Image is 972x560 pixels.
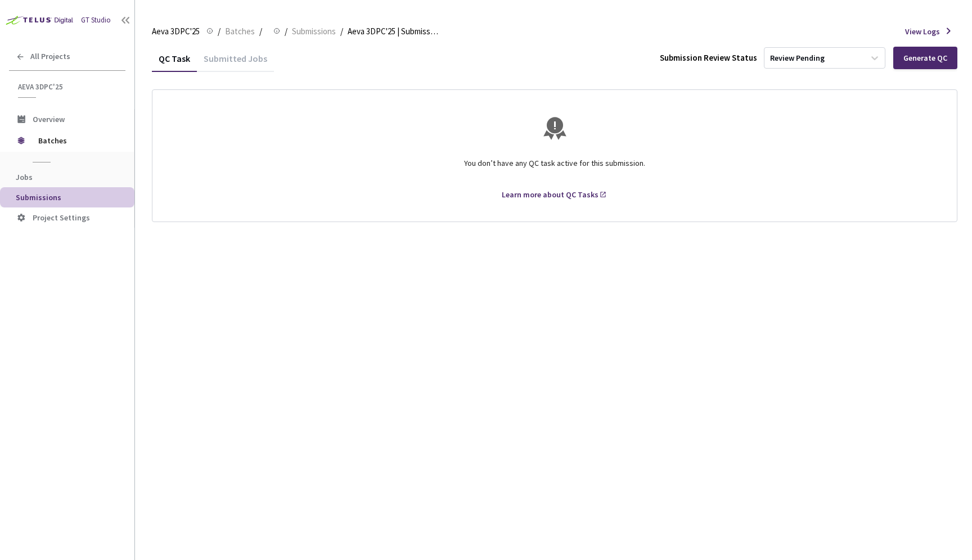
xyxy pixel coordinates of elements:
span: Project Settings [33,213,90,223]
div: Generate QC [903,53,947,62]
span: View Logs [905,26,940,37]
li: / [340,25,343,38]
li: / [218,25,220,38]
span: Jobs [16,172,33,182]
span: Submissions [16,192,61,202]
div: Review Pending [770,53,825,64]
div: Learn more about QC Tasks [502,189,598,200]
div: QC Task [152,53,197,72]
span: Aeva 3DPC'25 [18,82,119,92]
li: / [285,25,287,38]
span: Aeva 3DPC'25 [152,25,200,38]
span: Batches [225,25,255,38]
span: All Projects [30,52,70,61]
span: Submissions [292,25,336,38]
div: GT Studio [81,15,111,26]
div: Submitted Jobs [197,53,274,72]
li: / [259,25,262,38]
div: You don’t have any QC task active for this submission. [166,148,943,189]
a: Submissions [290,25,338,37]
span: Aeva 3DPC'25 | Submission 3 [348,25,439,38]
span: Overview [33,114,65,124]
div: Submission Review Status [660,52,757,64]
a: Batches [223,25,257,37]
span: Batches [38,129,115,152]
